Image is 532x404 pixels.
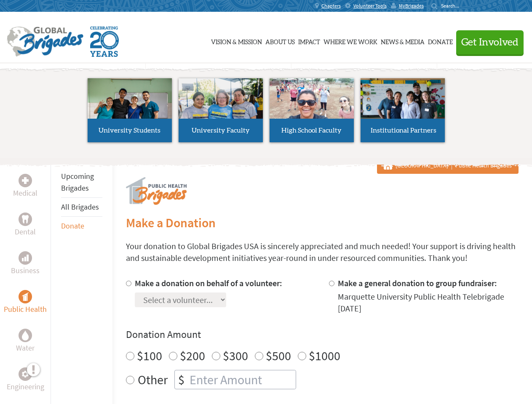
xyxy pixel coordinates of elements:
[19,251,32,265] div: Business
[126,328,519,341] h4: Donation Amount
[266,348,291,364] label: $500
[22,255,29,261] img: Business
[456,30,524,54] button: Get Involved
[19,367,32,381] div: Engineering
[11,265,40,276] p: Business
[99,127,160,134] span: University Students
[19,174,32,187] div: Medical
[323,20,377,62] a: Where We Work
[13,174,37,199] a: MedicalMedical
[138,370,168,389] label: Other
[137,348,162,364] label: $100
[353,3,387,9] span: Volunteer Tools
[61,198,102,217] li: All Brigades
[126,240,519,264] p: Your donation to Global Brigades USA is sincerely appreciated and much needed! Your support is dr...
[16,329,35,354] a: WaterWater
[13,187,37,199] p: Medical
[22,215,29,223] img: Dental
[4,303,47,315] p: Public Health
[192,127,250,134] span: University Faculty
[180,348,205,364] label: $200
[399,3,424,9] span: MyBrigades
[371,127,436,134] span: Institutional Partners
[179,78,263,142] a: University Faculty
[90,27,119,57] img: Global Brigades Celebrating 20 Years
[361,78,445,134] img: menu_brigades_submenu_4.jpg
[22,292,29,301] img: Public Health
[61,217,102,235] li: Donate
[61,202,99,212] a: All Brigades
[61,171,94,193] a: Upcoming Brigades
[441,3,465,9] input: Search...
[7,27,83,57] img: Global Brigades Logo
[11,251,40,276] a: BusinessBusiness
[175,370,188,389] div: $
[309,348,340,364] label: $1000
[270,78,354,142] a: High School Faculty
[4,290,47,315] a: Public HealthPublic Health
[15,213,36,238] a: DentalDental
[126,177,187,205] img: logo-public-health.png
[270,78,354,119] img: menu_brigades_submenu_3.jpg
[19,290,32,303] div: Public Health
[211,20,262,62] a: Vision & Mission
[135,278,282,288] label: Make a donation on behalf of a volunteer:
[7,381,44,393] p: Engineering
[381,20,425,62] a: News & Media
[61,167,102,198] li: Upcoming Brigades
[19,329,32,342] div: Water
[188,370,296,389] input: Enter Amount
[223,348,248,364] label: $300
[338,278,497,288] label: Make a general donation to group fundraiser:
[22,177,29,184] img: Medical
[265,20,295,62] a: About Us
[179,78,263,135] img: menu_brigades_submenu_2.jpg
[361,78,445,142] a: Institutional Partners
[19,213,32,226] div: Dental
[126,215,519,230] h2: Make a Donation
[15,226,36,238] p: Dental
[321,3,341,9] span: Chapters
[461,37,519,48] span: Get Involved
[22,371,29,377] img: Engineering
[22,330,29,340] img: Water
[88,78,172,134] img: menu_brigades_submenu_1.jpg
[338,291,519,314] div: Marquette University Public Health Telebrigade [DATE]
[281,127,342,134] span: High School Faculty
[298,20,320,62] a: Impact
[7,367,44,393] a: EngineeringEngineering
[88,78,172,142] a: University Students
[16,342,35,354] p: Water
[61,221,84,231] a: Donate
[428,20,453,62] a: Donate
